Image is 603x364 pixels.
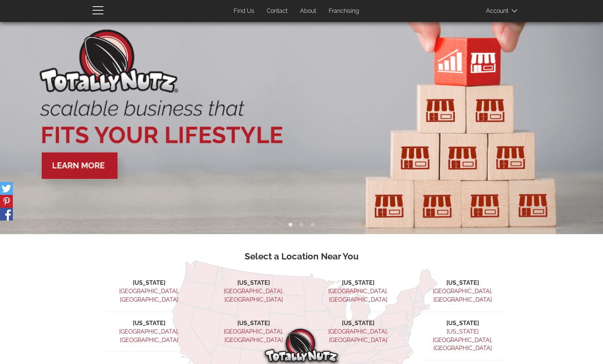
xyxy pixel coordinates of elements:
[224,288,284,303] a: [GEOGRAPHIC_DATA], [GEOGRAPHIC_DATA]
[287,221,294,229] button: 1 of 3
[119,328,179,343] a: [GEOGRAPHIC_DATA], [GEOGRAPHIC_DATA]
[107,319,191,328] li: [US_STATE]
[328,288,388,303] a: [GEOGRAPHIC_DATA], [GEOGRAPHIC_DATA]
[433,288,493,303] a: [GEOGRAPHIC_DATA], [GEOGRAPHIC_DATA]
[433,328,493,352] a: [US_STATE][GEOGRAPHIC_DATA], [GEOGRAPHIC_DATA]
[323,4,365,18] a: Franchising
[295,4,322,18] a: About
[316,319,401,328] li: [US_STATE]
[328,328,388,343] a: [GEOGRAPHIC_DATA], [GEOGRAPHIC_DATA]
[228,4,260,18] a: Find Us
[107,279,191,287] li: [US_STATE]
[211,279,296,287] li: [US_STATE]
[420,319,505,328] li: [US_STATE]
[119,288,179,303] a: [GEOGRAPHIC_DATA], [GEOGRAPHIC_DATA]
[261,4,293,18] a: Contact
[98,252,505,261] h3: Select a Location Near You
[265,329,338,362] img: Totally Nutz Logo
[309,221,316,229] button: 3 of 3
[224,328,284,343] a: [GEOGRAPHIC_DATA], [GEOGRAPHIC_DATA]
[316,279,401,287] li: [US_STATE]
[211,319,296,328] li: [US_STATE]
[298,221,305,229] button: 2 of 3
[420,279,505,287] li: [US_STATE]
